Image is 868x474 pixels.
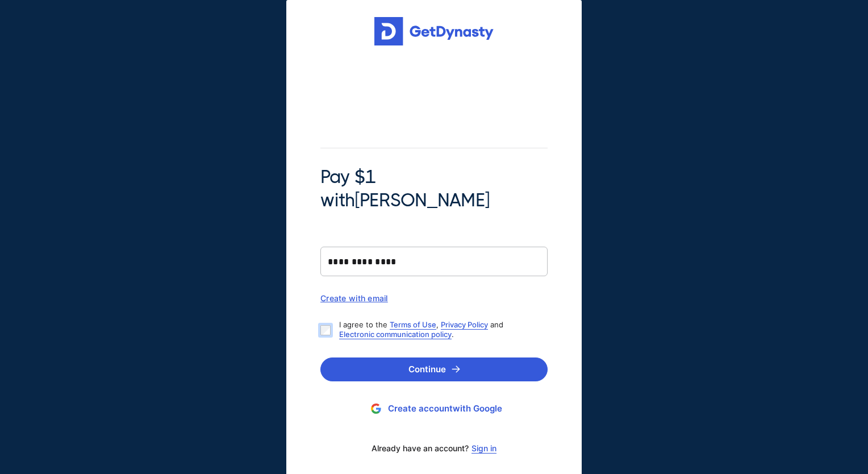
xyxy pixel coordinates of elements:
[471,444,496,453] a: Sign in
[320,165,548,213] span: Pay $1 with [PERSON_NAME]
[339,320,539,339] p: I agree to the , and .
[320,398,548,419] button: Create accountwith Google
[320,357,548,381] button: Continue
[441,320,488,329] a: Privacy Policy
[390,320,436,329] a: Terms of Use
[339,330,452,339] a: Electronic communication policy
[320,436,548,460] div: Already have an account?
[320,293,548,303] div: Create with email
[374,17,494,45] img: Get started for free with Dynasty Trust Company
